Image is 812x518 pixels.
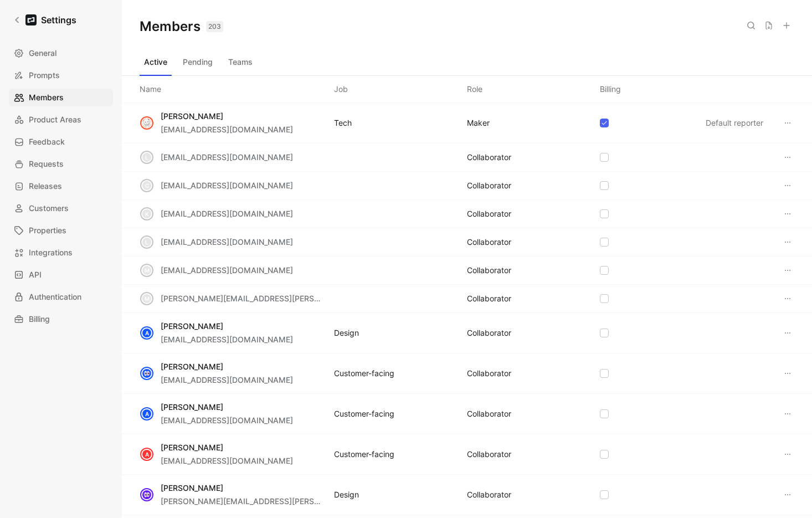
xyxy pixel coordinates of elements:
[141,152,152,163] div: l
[467,116,490,130] div: MAKER
[161,237,293,247] span: [EMAIL_ADDRESS][DOMAIN_NAME]
[706,118,763,127] span: Default reporter
[29,290,81,304] span: Authentication
[140,18,223,35] h1: Members
[467,407,511,420] div: COLLABORATOR
[467,448,511,461] div: COLLABORATOR
[161,402,223,412] span: [PERSON_NAME]
[141,408,152,419] div: A
[334,407,394,420] div: Customer-facing
[9,155,113,173] a: Requests
[141,265,152,276] div: m
[141,180,152,191] div: c
[29,312,50,326] span: Billing
[161,181,293,190] span: [EMAIL_ADDRESS][DOMAIN_NAME]
[29,179,62,193] span: Releases
[334,488,359,501] div: Design
[334,83,348,96] div: Job
[9,177,113,195] a: Releases
[206,21,223,32] div: 203
[161,443,223,452] span: [PERSON_NAME]
[334,448,394,461] div: Customer-facing
[161,321,223,331] span: [PERSON_NAME]
[161,496,418,506] span: [PERSON_NAME][EMAIL_ADDRESS][PERSON_NAME][DOMAIN_NAME]
[41,13,76,27] h1: Settings
[161,294,418,303] span: [PERSON_NAME][EMAIL_ADDRESS][PERSON_NAME][DOMAIN_NAME]
[161,375,293,384] span: [EMAIL_ADDRESS][DOMAIN_NAME]
[29,113,81,126] span: Product Areas
[141,208,152,219] div: k
[467,151,511,164] div: COLLABORATOR
[141,368,152,379] img: avatar
[9,111,113,129] a: Product Areas
[161,125,293,134] span: [EMAIL_ADDRESS][DOMAIN_NAME]
[467,83,482,96] div: Role
[467,207,511,220] div: COLLABORATOR
[224,53,257,71] button: Teams
[161,335,293,344] span: [EMAIL_ADDRESS][DOMAIN_NAME]
[467,488,511,501] div: COLLABORATOR
[9,310,113,328] a: Billing
[141,489,152,500] img: avatar
[140,83,161,96] div: Name
[161,111,223,121] span: [PERSON_NAME]
[334,116,352,130] div: Tech
[9,199,113,217] a: Customers
[9,9,81,31] a: Settings
[9,44,113,62] a: General
[141,327,152,339] div: A
[161,483,223,493] span: [PERSON_NAME]
[141,237,152,248] div: l
[9,133,113,151] a: Feedback
[9,66,113,84] a: Prompts
[467,264,511,277] div: COLLABORATOR
[161,209,293,218] span: [EMAIL_ADDRESS][DOMAIN_NAME]
[600,83,621,96] div: Billing
[140,53,172,71] button: Active
[29,202,69,215] span: Customers
[29,47,56,60] span: General
[9,89,113,106] a: Members
[9,222,113,239] a: Properties
[9,288,113,306] a: Authentication
[334,367,394,380] div: Customer-facing
[467,367,511,380] div: COLLABORATOR
[467,326,511,340] div: COLLABORATOR
[29,224,66,237] span: Properties
[29,246,73,259] span: Integrations
[467,292,511,305] div: COLLABORATOR
[161,152,293,162] span: [EMAIL_ADDRESS][DOMAIN_NAME]
[178,53,217,71] button: Pending
[9,244,113,261] a: Integrations
[161,416,293,425] span: [EMAIL_ADDRESS][DOMAIN_NAME]
[9,266,113,284] a: API
[141,449,152,460] div: A
[161,265,293,275] span: [EMAIL_ADDRESS][DOMAIN_NAME]
[467,235,511,249] div: COLLABORATOR
[29,69,60,82] span: Prompts
[161,362,223,371] span: [PERSON_NAME]
[334,326,359,340] div: Design
[161,456,293,465] span: [EMAIL_ADDRESS][DOMAIN_NAME]
[467,179,511,192] div: COLLABORATOR
[29,91,64,104] span: Members
[29,268,42,281] span: API
[29,135,65,148] span: Feedback
[141,293,152,304] div: m
[141,117,152,129] img: avatar
[29,157,64,171] span: Requests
